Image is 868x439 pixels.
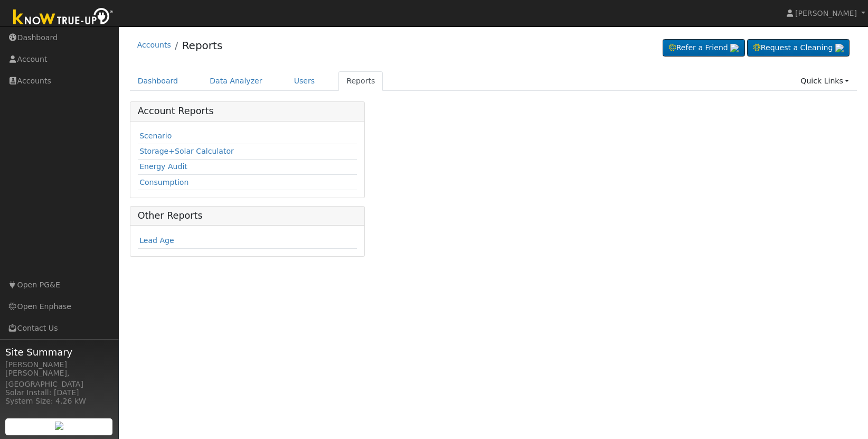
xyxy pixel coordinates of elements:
[286,71,323,91] a: Users
[792,71,857,91] a: Quick Links
[139,178,188,186] a: Consumption
[139,147,234,155] a: Storage+Solar Calculator
[139,162,187,171] a: Energy Audit
[55,422,63,430] img: retrieve
[138,210,357,221] h5: Other Reports
[5,345,113,359] span: Site Summary
[139,132,172,140] a: Scenario
[138,106,357,117] h5: Account Reports
[747,39,850,57] a: Request a Cleaning
[5,359,113,370] div: [PERSON_NAME]
[5,396,113,407] div: System Size: 4.26 kW
[835,44,844,52] img: retrieve
[8,6,119,30] img: Know True-Up
[5,387,113,398] div: Solar Install: [DATE]
[202,71,270,91] a: Data Analyzer
[795,9,857,17] span: [PERSON_NAME]
[139,236,174,245] a: Lead Age
[137,41,171,49] a: Accounts
[130,71,186,91] a: Dashboard
[5,368,113,390] div: [PERSON_NAME], [GEOGRAPHIC_DATA]
[663,39,745,57] a: Refer a Friend
[182,39,223,52] a: Reports
[730,44,739,52] img: retrieve
[338,71,383,91] a: Reports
